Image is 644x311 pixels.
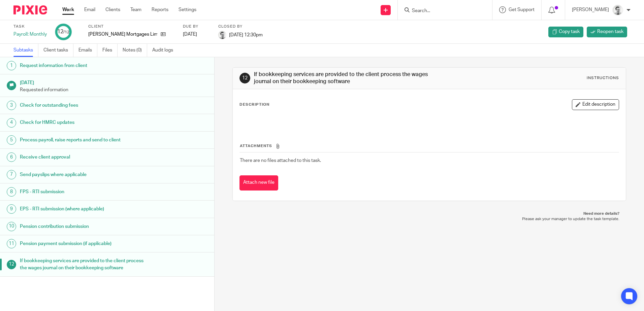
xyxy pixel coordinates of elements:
[102,44,118,57] a: Files
[612,5,623,15] img: Andy_2025.jpg
[13,5,47,14] img: Pixie
[254,71,444,85] h1: If bookkeeping services are provided to the client process the wages journal on their bookkeeping...
[7,187,16,197] div: 8
[13,44,38,57] a: Subtasks
[183,24,210,29] label: Due by
[88,24,174,29] label: Client
[7,152,16,162] div: 6
[88,31,157,38] p: [PERSON_NAME] Mortgages Limited
[548,27,583,37] a: Copy task
[63,30,69,34] small: /12
[572,99,619,110] button: Edit description
[239,102,269,107] p: Description
[239,175,278,191] button: Attach new file
[105,6,120,13] a: Clients
[572,6,609,13] p: [PERSON_NAME]
[20,78,208,86] h1: [DATE]
[7,239,16,248] div: 11
[7,260,16,269] div: 12
[7,101,16,110] div: 3
[84,6,95,13] a: Email
[152,6,168,13] a: Reports
[130,6,141,13] a: Team
[152,44,178,57] a: Audit logs
[597,28,623,35] span: Reopen task
[229,32,263,37] span: [DATE] 12:30pm
[239,216,619,222] p: Please ask your manager to update the task template.
[20,256,145,273] h1: If bookkeeping services are provided to the client process the wages journal on their bookkeeping...
[7,170,16,179] div: 7
[20,135,145,145] h1: Process payroll, raise reports and send to client
[240,158,321,163] span: There are no files attached to this task.
[20,87,208,93] p: Requested information
[20,117,145,128] h1: Check for HMRC updates
[218,31,226,39] img: Andy_2025.jpg
[179,6,196,13] a: Settings
[7,118,16,128] div: 4
[240,144,272,148] span: Attachments
[123,44,147,57] a: Notes (0)
[587,27,627,37] a: Reopen task
[20,61,145,71] h1: Request information from client
[7,61,16,70] div: 1
[20,221,145,232] h1: Pension contribution submission
[20,100,145,110] h1: Check for outstanding fees
[20,204,145,214] h1: EPS - RTI submission (where applicable)
[78,44,97,57] a: Emails
[7,135,16,145] div: 5
[239,211,619,216] p: Need more details?
[587,75,619,81] div: Instructions
[411,8,472,14] input: Search
[62,6,74,13] a: Work
[43,44,73,57] a: Client tasks
[20,170,145,180] h1: Send payslips where applicable
[7,222,16,231] div: 10
[183,31,210,38] div: [DATE]
[20,152,145,162] h1: Receive client approval
[7,204,16,214] div: 9
[13,24,47,29] label: Task
[509,7,535,12] span: Get Support
[13,31,47,38] div: Payroll: Monthly
[239,73,250,83] div: 12
[559,28,580,35] span: Copy task
[57,28,69,36] div: 12
[20,239,145,249] h1: Pension payment submission (if applicable)
[218,24,263,29] label: Closed by
[20,187,145,197] h1: FPS - RTI submission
